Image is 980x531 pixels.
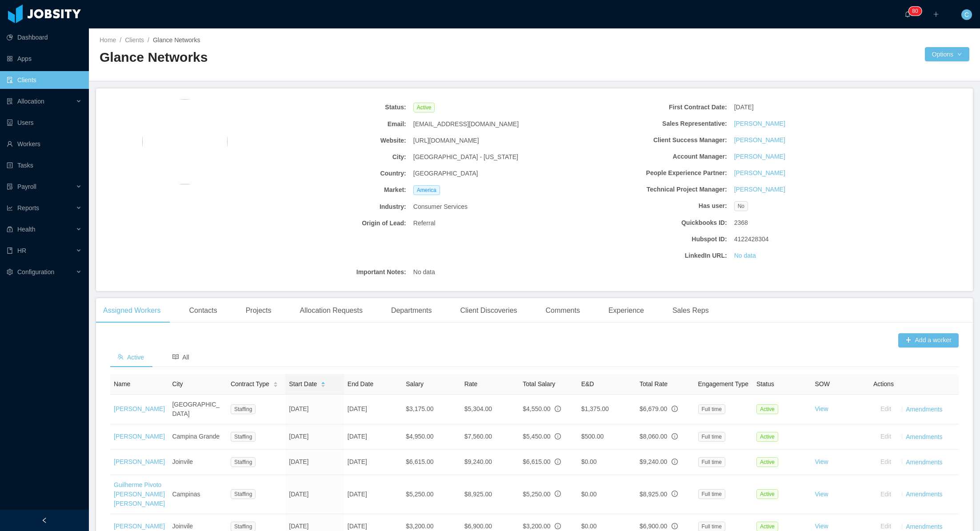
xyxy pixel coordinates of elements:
span: Active [756,457,778,467]
b: City: [253,152,406,162]
td: Campinas [168,475,227,514]
a: Amendments [906,491,942,498]
div: Experience [601,298,651,323]
div: Projects [239,298,279,323]
i: icon: setting [7,269,13,275]
span: $8,060.00 [640,433,667,440]
a: View [815,405,828,412]
a: [PERSON_NAME] [114,458,165,465]
span: Active [413,103,435,112]
span: Contract Type [231,379,269,389]
span: Active [756,404,778,414]
b: Important Notes: [253,267,406,277]
b: Industry: [253,202,406,212]
span: info-circle [555,433,561,439]
span: / [148,36,149,44]
b: Status: [253,103,406,112]
div: Sort [320,380,326,387]
i: icon: team [117,354,124,360]
div: Sales Reps [665,298,716,323]
b: Account Manager: [574,152,727,161]
i: icon: plus [933,11,939,17]
span: $500.00 [581,433,604,440]
b: Has user: [574,201,727,211]
b: People Experience Partner: [574,168,727,178]
span: info-circle [672,433,678,439]
i: icon: caret-down [321,384,326,387]
span: SOW [815,380,829,387]
b: Country: [253,169,406,178]
span: Staffing [231,457,256,467]
i: icon: read [172,354,179,360]
span: $3,200.00 [523,523,550,530]
a: [PERSON_NAME] [114,405,165,412]
span: [GEOGRAPHIC_DATA] - [US_STATE] [413,152,518,162]
span: End Date [348,380,373,387]
div: [DATE] [731,99,891,116]
div: Client Discoveries [453,298,524,323]
span: Total Salary [523,380,555,387]
td: [DATE] [344,475,402,514]
span: info-circle [555,523,561,529]
span: Active [756,489,778,499]
td: [DATE] [285,450,344,475]
a: Amendments [906,433,942,440]
span: info-circle [555,406,561,412]
span: Full time [698,432,725,442]
span: Engagement Type [698,380,748,387]
a: icon: appstoreApps [7,50,82,68]
span: Name [114,380,130,387]
span: 4122428304 [734,235,769,244]
p: 8 [912,7,915,16]
td: $6,615.00 [402,450,460,475]
b: Hubspot ID: [574,235,727,244]
span: Staffing [231,489,256,499]
span: info-circle [672,459,678,465]
a: Amendments [906,405,942,412]
span: Payroll [17,183,36,190]
span: $6,615.00 [523,458,550,465]
span: Staffing [231,432,256,442]
sup: 80 [908,7,921,16]
span: Staffing [231,404,256,414]
span: Salary [406,380,424,387]
p: 0 [915,7,918,16]
span: [URL][DOMAIN_NAME] [413,136,479,145]
span: $4,550.00 [523,405,550,412]
span: Active [117,354,144,361]
td: $7,560.00 [461,424,519,450]
img: 55aa6bc0-0d74-11eb-9ff7-cb7afc2188f3_5f861f7d7fc2b-400w.png [142,99,228,184]
span: E&D [581,380,594,387]
i: icon: bell [904,11,911,17]
div: Assigned Workers [96,298,168,323]
span: Start Date [289,379,317,389]
span: Status [756,380,774,387]
a: [PERSON_NAME] [114,523,165,530]
td: [DATE] [285,475,344,514]
a: icon: pie-chartDashboard [7,28,82,46]
span: America [413,185,440,195]
button: Edit [873,487,898,501]
i: icon: caret-up [273,380,278,383]
span: Health [17,226,35,233]
b: Quickbooks ID: [574,218,727,228]
span: info-circle [672,491,678,497]
span: info-circle [672,523,678,529]
div: Departments [384,298,439,323]
a: Clients [125,36,144,44]
i: icon: caret-down [273,384,278,387]
span: No data [413,267,435,277]
span: $5,450.00 [523,433,550,440]
span: Active [756,432,778,442]
a: [PERSON_NAME] [114,433,165,440]
span: [GEOGRAPHIC_DATA] [413,169,478,178]
span: Full time [698,489,725,499]
a: Home [100,36,116,44]
span: C [964,9,969,20]
td: $9,240.00 [461,450,519,475]
span: No [734,201,748,211]
span: $9,240.00 [640,458,667,465]
a: Guilherme Pivoto [PERSON_NAME] [PERSON_NAME] [114,481,165,507]
a: icon: userWorkers [7,135,82,153]
span: Full time [698,404,725,414]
